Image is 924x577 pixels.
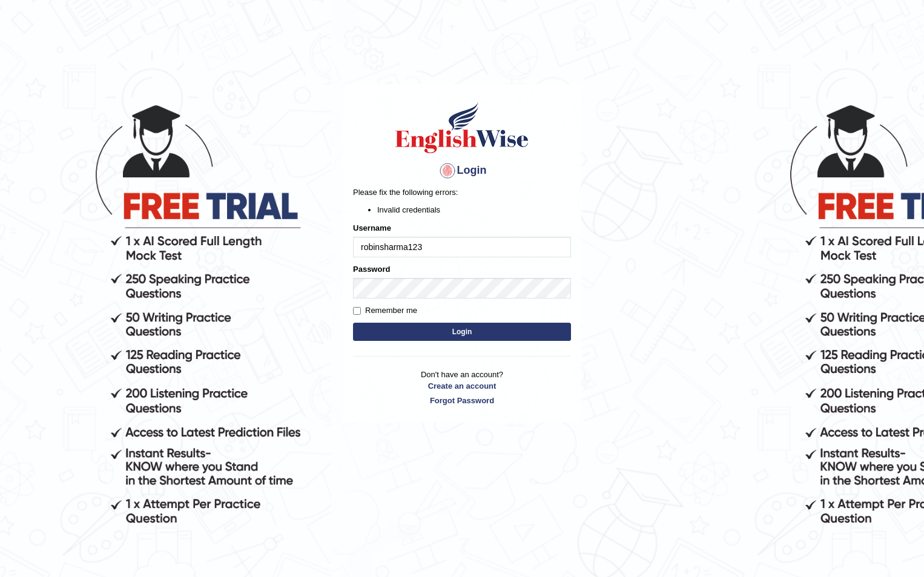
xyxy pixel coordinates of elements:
[393,101,531,155] img: Logo of English Wise sign in for intelligent practice with AI
[353,369,571,406] p: Don't have an account?
[353,307,361,315] input: Remember me
[353,222,391,234] label: Username
[353,323,571,341] button: Login
[353,161,571,180] h4: Login
[353,380,571,392] a: Create an account
[353,305,417,317] label: Remember me
[353,186,571,198] p: Please fix the following errors:
[353,395,571,406] a: Forgot Password
[353,263,390,275] label: Password
[377,204,571,216] li: Invalid credentials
